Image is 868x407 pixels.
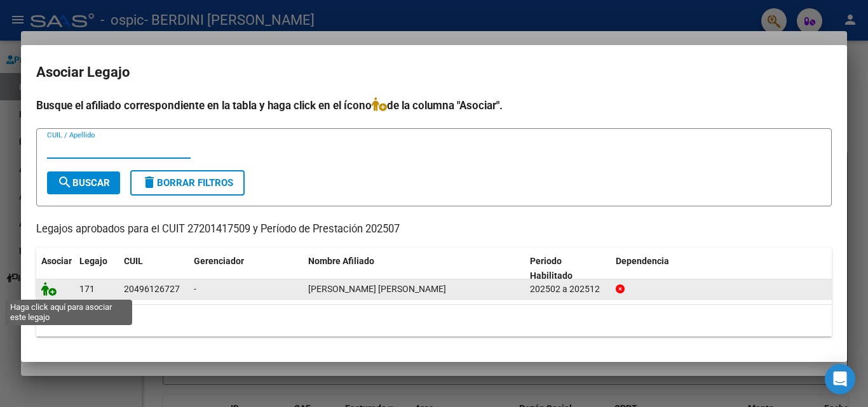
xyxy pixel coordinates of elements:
h2: Asociar Legajo [36,60,832,84]
datatable-header-cell: Periodo Habilitado [525,248,611,290]
span: 171 [79,284,95,294]
datatable-header-cell: Asociar [36,248,74,290]
button: Buscar [47,171,120,194]
span: Asociar [41,256,72,266]
div: 20496126727 [124,282,180,297]
span: Legajo [79,256,107,266]
mat-icon: delete [142,175,157,190]
h4: Busque el afiliado correspondiente en la tabla y haga click en el ícono de la columna "Asociar". [36,97,832,114]
span: Nombre Afiliado [308,256,374,266]
span: VERA MENGA NICOLAS NAHUEL [308,284,446,294]
datatable-header-cell: Gerenciador [189,248,303,290]
mat-icon: search [57,175,72,190]
p: Legajos aprobados para el CUIT 27201417509 y Período de Prestación 202507 [36,222,832,237]
span: - [194,284,196,294]
span: CUIL [124,256,143,266]
div: 202502 a 202512 [530,282,606,297]
div: 1 registros [36,305,832,337]
span: Buscar [57,177,110,189]
datatable-header-cell: Nombre Afiliado [303,248,525,290]
span: Periodo Habilitado [530,256,573,281]
datatable-header-cell: CUIL [119,248,189,290]
span: Gerenciador [194,256,244,266]
datatable-header-cell: Legajo [74,248,119,290]
button: Borrar Filtros [130,170,245,196]
datatable-header-cell: Dependencia [611,248,832,290]
span: Dependencia [616,256,669,266]
div: Open Intercom Messenger [825,364,855,394]
span: Borrar Filtros [142,177,233,189]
